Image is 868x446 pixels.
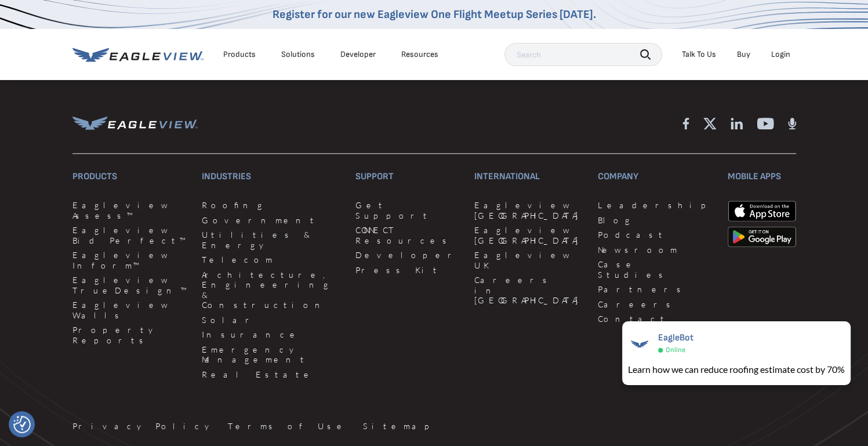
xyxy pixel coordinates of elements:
[682,49,716,60] div: Talk To Us
[340,49,376,60] a: Developer
[202,230,342,250] a: Utilities & Energy
[202,215,342,226] a: Government
[474,225,584,245] a: Eagleview [GEOGRAPHIC_DATA]
[598,168,714,186] h3: Company
[72,275,188,295] a: Eagleview TrueDesign™
[13,416,31,433] button: Consent Preferences
[72,225,188,245] a: Eagleview Bid Perfect™
[504,43,662,66] input: Search
[728,226,796,247] img: google-play-store_b9643a.png
[72,421,214,432] a: Privacy Policy
[474,275,584,306] a: Careers in [GEOGRAPHIC_DATA]
[598,200,714,211] a: Leadership
[72,168,188,186] h3: Products
[355,168,460,186] h3: Support
[474,200,584,220] a: Eagleview [GEOGRAPHIC_DATA]
[202,315,342,325] a: Solar
[598,230,714,240] a: Podcast
[281,49,315,60] div: Solutions
[474,168,584,186] h3: International
[728,168,796,186] h3: Mobile Apps
[72,200,188,220] a: Eagleview Assess™
[598,314,714,324] a: Contact
[72,325,188,345] a: Property Reports
[598,245,714,255] a: Newsroom
[401,49,438,60] div: Resources
[355,265,460,275] a: Press Kit
[202,200,342,211] a: Roofing
[363,421,437,432] a: Sitemap
[598,299,714,310] a: Careers
[598,284,714,295] a: Partners
[598,259,714,280] a: Case Studies
[202,329,342,340] a: Insurance
[355,200,460,220] a: Get Support
[72,300,188,320] a: Eagleview Walls
[355,225,460,245] a: CONNECT Resources
[202,168,342,186] h3: Industries
[273,8,596,21] a: Register for our new Eagleview One Flight Meetup Series [DATE].
[13,416,31,433] img: Revisit consent button
[202,369,342,380] a: Real Estate
[223,49,256,60] div: Products
[737,49,750,60] a: Buy
[355,250,460,260] a: Developer
[771,49,790,60] div: Login
[474,250,584,270] a: Eagleview UK
[666,346,685,354] span: Online
[72,250,188,270] a: Eagleview Inform™
[202,255,342,265] a: Telecom
[202,345,342,365] a: Emergency Management
[202,270,342,310] a: Architecture, Engineering & Construction
[728,200,796,222] img: apple-app-store.png
[628,332,651,356] img: EagleBot
[598,215,714,226] a: Blog
[228,421,349,432] a: Terms of Use
[658,332,693,343] span: EagleBot
[628,362,845,376] div: Learn how we can reduce roofing estimate cost by 70%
